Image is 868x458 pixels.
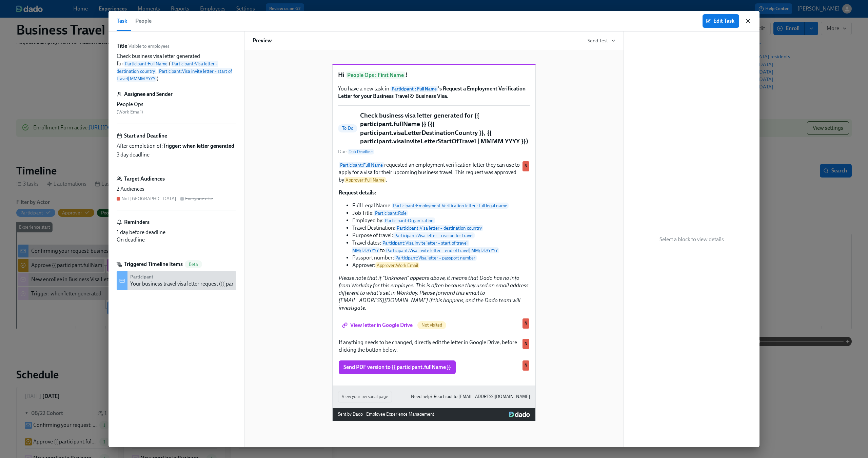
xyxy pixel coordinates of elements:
button: Edit Task [703,14,739,28]
div: View letter in Google DriveNot visitedN [338,318,530,333]
span: ( Work Email ) [117,109,143,115]
span: Edit Task [707,18,734,24]
div: Not [GEOGRAPHIC_DATA] [121,195,176,202]
span: To Do [338,126,357,131]
span: Task [117,16,127,26]
div: Everyone else [185,195,213,202]
span: 3 day deadline [117,151,150,159]
div: Your business travel visa letter request ({{ participant.visaLetterDestinationCountry }}, {{ part... [130,280,467,288]
div: ParticipantYour business travel visa letter request ({{ participant.visaLetterDestinationCountry ... [117,271,236,290]
div: Used by Not Türkiye audience [522,339,529,349]
div: If anything needs to be changed, directly edit the letter in Google Drive, before clicking the bu... [338,338,530,354]
div: On deadline [117,236,236,244]
strong: Trigger: when letter generated [163,143,234,149]
div: Participant:Full Namerequested an employment verification letter they can use to apply for a visa... [338,161,530,312]
div: Select a block to view details [624,32,759,447]
div: Sent by Dado - Employee Experience Management [338,411,434,418]
div: Used by Not Türkiye audience [522,360,529,371]
h6: Assignee and Sender [124,90,173,98]
span: Participant : Full Name [123,61,169,67]
p: You have a new task in . [338,85,530,100]
h6: Start and Deadline [124,132,167,140]
span: People Ops : First Name [346,71,405,79]
span: Participant : Visa invite letter – start of travel | MMMM YYYY [117,68,232,82]
div: People Ops [117,101,236,108]
div: Used by Not Türkiye audience [522,161,529,171]
span: Participant : Full Name [390,86,438,92]
div: 2 Audiences [117,185,236,193]
p: Check business visa letter generated for ( , ) [117,53,236,82]
h5: Check business visa letter generated for {{ participant.fullName }} ({{ participant.visaLetterDes... [360,111,530,146]
h6: Triggered Timeline Items [124,261,183,268]
h6: Preview [253,37,272,44]
button: View your personal page [338,391,392,402]
strong: Participant [130,274,153,280]
span: Due [338,148,374,155]
span: Task Deadline [348,149,374,154]
span: After completion of: [117,142,234,150]
button: Send Test [588,37,615,44]
a: Need help? Reach out to [EMAIL_ADDRESS][DOMAIN_NAME] [411,393,530,400]
span: Beta [185,262,202,267]
div: Send PDF version to {{ participant.fullName }}N [338,360,530,375]
div: 1 day before deadline [117,229,236,236]
div: Used by Not Türkiye audience [522,318,529,329]
h6: Reminders [124,218,150,226]
span: View your personal page [342,393,388,400]
label: Title [117,42,127,50]
h6: Target Audiences [124,175,165,183]
strong: 's Request a Employment Verification Letter for your Business Travel & Business Visa [338,85,526,99]
h1: Hi ! [338,70,530,80]
span: Visible to employees [129,43,170,49]
img: Dado [509,412,530,417]
span: People [135,16,152,26]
